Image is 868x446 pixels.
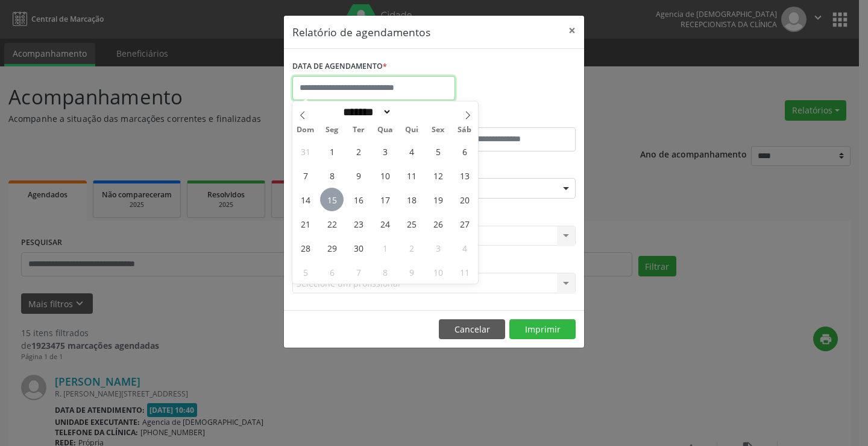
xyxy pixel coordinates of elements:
span: Sex [425,126,451,134]
span: Outubro 1, 2025 [373,236,397,260]
span: Setembro 17, 2025 [373,188,397,211]
span: Outubro 5, 2025 [294,260,317,284]
label: ATÉ [437,109,576,127]
span: Setembro 2, 2025 [347,139,370,163]
button: Cancelar [439,319,505,340]
span: Outubro 4, 2025 [453,236,476,260]
button: Imprimir [509,319,576,340]
span: Qui [398,126,425,134]
span: Setembro 22, 2025 [320,212,344,235]
span: Setembro 11, 2025 [400,164,423,187]
span: Outubro 8, 2025 [373,260,397,284]
span: Setembro 24, 2025 [373,212,397,235]
label: DATA DE AGENDAMENTO [292,57,387,76]
span: Setembro 3, 2025 [373,139,397,163]
span: Setembro 30, 2025 [347,236,370,260]
span: Setembro 20, 2025 [453,188,476,211]
span: Outubro 11, 2025 [453,260,476,284]
span: Setembro 14, 2025 [294,188,317,211]
span: Outubro 9, 2025 [400,260,423,284]
span: Ter [345,126,372,134]
h5: Relatório de agendamentos [292,24,430,40]
span: Outubro 2, 2025 [400,236,423,260]
span: Dom [292,126,319,134]
span: Setembro 1, 2025 [320,139,344,163]
select: Month [339,106,392,118]
span: Setembro 27, 2025 [453,212,476,235]
span: Setembro 16, 2025 [347,188,370,211]
span: Agosto 31, 2025 [294,139,317,163]
span: Setembro 8, 2025 [320,164,344,187]
span: Qua [372,126,398,134]
span: Setembro 13, 2025 [453,164,476,187]
span: Setembro 10, 2025 [373,164,397,187]
span: Setembro 28, 2025 [294,236,317,260]
span: Setembro 6, 2025 [453,139,476,163]
span: Setembro 21, 2025 [294,212,317,235]
span: Outubro 10, 2025 [426,260,450,284]
input: Year [392,106,432,118]
span: Setembro 25, 2025 [400,212,423,235]
span: Setembro 15, 2025 [320,188,344,211]
span: Outubro 3, 2025 [426,236,450,260]
span: Sáb [451,126,478,134]
span: Setembro 12, 2025 [426,164,450,187]
span: Outubro 6, 2025 [320,260,344,284]
span: Setembro 29, 2025 [320,236,344,260]
span: Setembro 9, 2025 [347,164,370,187]
span: Setembro 18, 2025 [400,188,423,211]
span: Setembro 4, 2025 [400,139,423,163]
span: Setembro 23, 2025 [347,212,370,235]
span: Outubro 7, 2025 [347,260,370,284]
span: Setembro 26, 2025 [426,212,450,235]
span: Seg [319,126,345,134]
button: Close [560,16,584,45]
span: Setembro 5, 2025 [426,139,450,163]
span: Setembro 19, 2025 [426,188,450,211]
span: Setembro 7, 2025 [294,164,317,187]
